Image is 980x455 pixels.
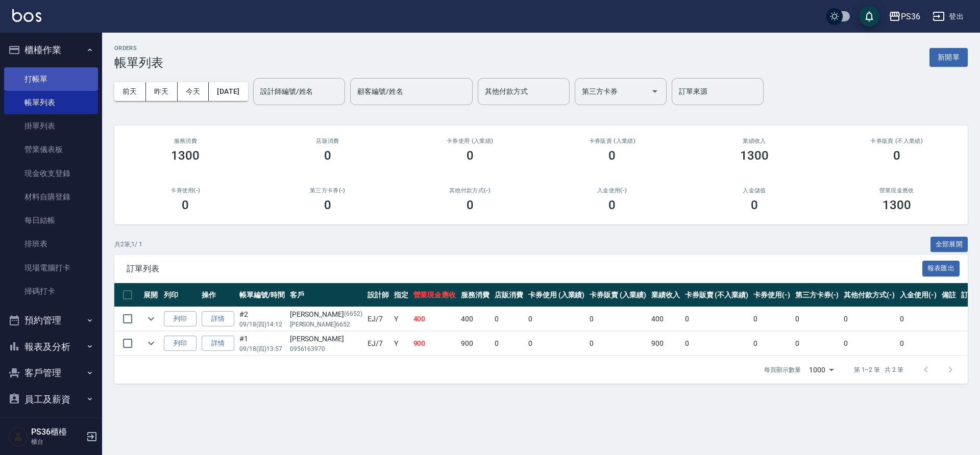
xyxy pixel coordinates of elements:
[114,56,163,70] h3: 帳單列表
[237,332,287,356] td: #1
[649,307,682,331] td: 400
[885,6,924,27] button: PS36
[161,283,199,307] th: 列印
[4,386,98,413] button: 員工及薪資
[237,283,287,307] th: 帳單編號/時間
[838,138,955,144] h2: 卡券販賣 (不入業績)
[164,336,197,351] button: 列印
[114,45,163,52] h2: ORDERS
[127,187,244,194] h2: 卡券使用(-)
[146,82,178,101] button: 昨天
[324,198,331,212] h3: 0
[411,187,529,194] h2: 其他付款方式(-)
[12,9,41,22] img: Logo
[764,365,801,374] p: 每頁顯示數量
[751,198,758,212] h3: 0
[141,283,161,307] th: 展開
[696,187,814,194] h2: 入金儲值
[922,261,960,276] button: 報表匯出
[854,365,903,374] p: 第 1–2 筆 共 2 筆
[682,332,751,356] td: 0
[290,334,362,344] div: [PERSON_NAME]
[751,332,793,356] td: 0
[587,332,649,356] td: 0
[526,283,587,307] th: 卡券使用 (入業績)
[458,332,492,356] td: 900
[841,332,897,356] td: 0
[391,332,411,356] td: Y
[8,426,29,447] img: Person
[458,307,492,331] td: 400
[696,138,814,144] h2: 業績收入
[751,283,793,307] th: 卡券使用(-)
[127,264,922,274] span: 訂單列表
[4,360,98,386] button: 客戶管理
[199,283,237,307] th: 操作
[793,283,842,307] th: 第三方卡券(-)
[897,307,939,331] td: 0
[928,7,968,26] button: 登出
[492,307,526,331] td: 0
[127,138,244,144] h3: 服務消費
[114,82,146,101] button: 前天
[4,412,98,439] button: 商品管理
[269,187,387,194] h2: 第三方卡券(-)
[649,283,682,307] th: 業績收入
[793,307,842,331] td: 0
[526,307,587,331] td: 0
[365,283,391,307] th: 設計師
[164,311,197,327] button: 列印
[930,237,968,252] button: 全部展開
[492,283,526,307] th: 店販消費
[793,332,842,356] td: 0
[31,437,83,446] p: 櫃台
[237,307,287,331] td: #2
[290,344,362,353] p: 0956163970
[4,334,98,360] button: 報表及分析
[939,283,959,307] th: 備註
[31,427,83,437] h5: PS36櫃檯
[324,148,331,163] h3: 0
[290,309,362,320] div: [PERSON_NAME]
[922,263,960,273] a: 報表匯出
[467,148,474,163] h3: 0
[841,283,897,307] th: 其他付款方式(-)
[467,198,474,212] h3: 0
[4,67,98,91] a: 打帳單
[365,307,391,331] td: EJ /7
[290,320,362,329] p: [PERSON_NAME]6652
[269,138,387,144] h2: 店販消費
[202,336,234,351] a: 詳情
[411,283,459,307] th: 營業現金應收
[883,198,911,212] h3: 1300
[4,91,98,114] a: 帳單列表
[239,320,285,329] p: 09/18 (四) 14:12
[143,311,159,326] button: expand row
[239,344,285,353] p: 09/18 (四) 13:57
[893,148,900,163] h3: 0
[171,148,200,163] h3: 1300
[458,283,492,307] th: 服務消費
[649,332,682,356] td: 900
[411,307,459,331] td: 400
[647,83,663,99] button: Open
[587,283,649,307] th: 卡券販賣 (入業績)
[929,52,968,62] a: 新開單
[4,114,98,138] a: 掛單列表
[202,311,234,327] a: 詳情
[411,138,529,144] h2: 卡券使用 (入業績)
[391,307,411,331] td: Y
[4,37,98,63] button: 櫃檯作業
[608,148,616,163] h3: 0
[4,280,98,303] a: 掃碼打卡
[526,332,587,356] td: 0
[143,336,159,351] button: expand row
[859,6,879,27] button: save
[344,309,362,320] p: (6652)
[287,283,365,307] th: 客戶
[4,138,98,161] a: 營業儀表板
[838,187,955,194] h2: 營業現金應收
[751,307,793,331] td: 0
[411,332,459,356] td: 900
[841,307,897,331] td: 0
